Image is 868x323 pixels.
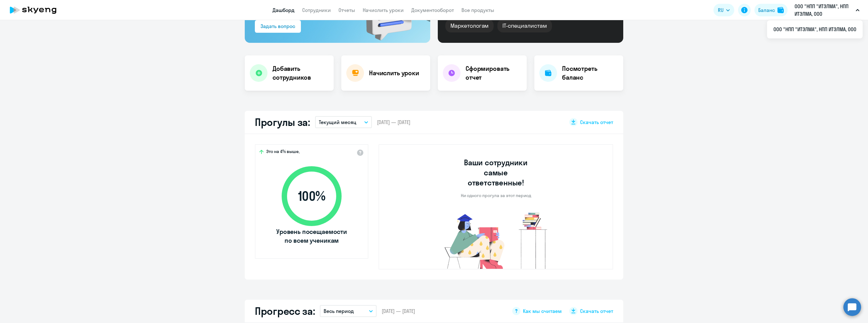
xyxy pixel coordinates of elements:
[315,116,372,128] button: Текущий месяц
[791,3,863,18] button: ООО "НПП "ИТЭЛМА", НПП ИТЭЛМА, ООО
[580,119,613,126] span: Скачать отчет
[455,157,537,188] h3: Ваши сотрудники самые ответственные!
[523,308,562,314] span: Как мы считаем
[255,116,310,128] h2: Прогулы за:
[767,20,863,38] ul: RU
[324,307,354,315] p: Весь период
[411,7,454,13] a: Документооборот
[266,149,300,156] span: Это на 4% выше,
[302,7,331,13] a: Сотрудники
[377,119,410,126] span: [DATE] — [DATE]
[382,308,415,314] span: [DATE] — [DATE]
[754,4,788,16] button: Балансbalance
[338,7,355,13] a: Отчеты
[273,7,295,13] a: Дашборд
[319,118,356,126] p: Текущий месяц
[433,211,559,269] img: no-truants
[795,3,853,18] p: ООО "НПП "ИТЭЛМА", НПП ИТЭЛМА, ООО
[758,6,775,14] div: Баланс
[580,308,613,314] span: Скачать отчет
[261,22,295,30] div: Задать вопрос
[255,305,315,317] h2: Прогресс за:
[713,4,734,16] button: RU
[718,6,724,14] span: RU
[275,227,348,245] span: Уровень посещаемости по всем ученикам
[273,64,329,82] h4: Добавить сотрудников
[255,20,301,33] button: Задать вопрос
[461,193,531,198] p: Ни одного прогула за этот период
[461,7,494,13] a: Все продукты
[466,64,522,82] h4: Сформировать отчет
[777,7,784,13] img: balance
[562,64,618,82] h4: Посмотреть баланс
[497,19,552,32] div: IT-специалистам
[363,7,404,13] a: Начислить уроки
[369,69,419,77] h4: Начислить уроки
[275,189,348,204] span: 100 %
[320,305,377,317] button: Весь период
[445,19,494,32] div: Маркетологам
